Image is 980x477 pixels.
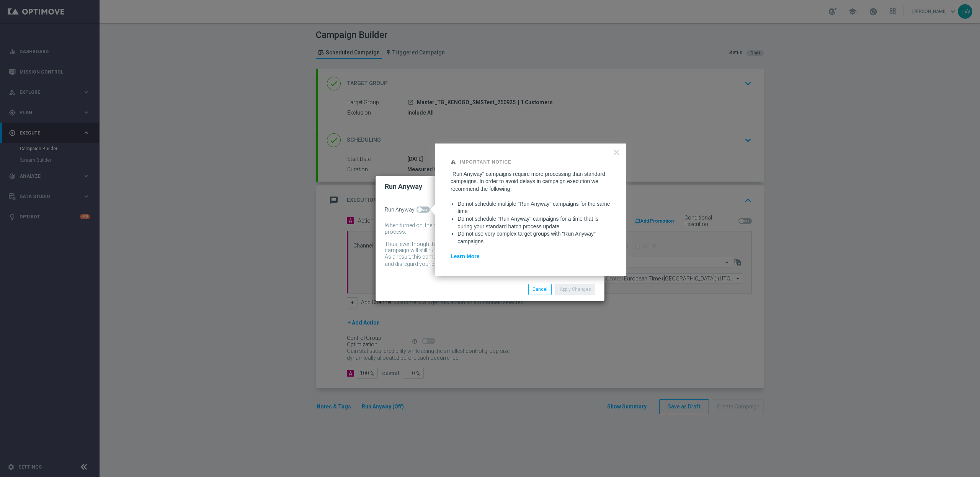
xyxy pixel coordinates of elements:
[385,241,584,254] div: Thus, even though the batch-data process might not be complete by then, the campaign will still r...
[613,146,620,158] button: Close
[457,215,610,230] li: Do not schedule "Run Anyway" campaigns for a time that is during your standard batch process update
[385,254,584,269] div: As a result, this campaign might include customers whose data has been changed and disregard your...
[451,253,479,259] a: Learn More
[385,207,415,213] span: Run Anyway
[460,159,511,165] strong: Important Notice
[451,170,610,193] p: "Run Anyway" campaigns require more processing than standard campaigns. In order to avoid delays ...
[528,284,552,295] button: Cancel
[385,182,422,191] h2: Run Anyway
[457,230,610,245] li: Do not use very complex target groups with "Run Anyway" campaigns
[555,284,595,295] button: Apply Changes
[385,222,584,235] div: When turned on, the campaign will be executed regardless of your site's batch-data process.
[457,200,610,215] li: Do not schedule multiple "Run Anyway" campaigns for the same time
